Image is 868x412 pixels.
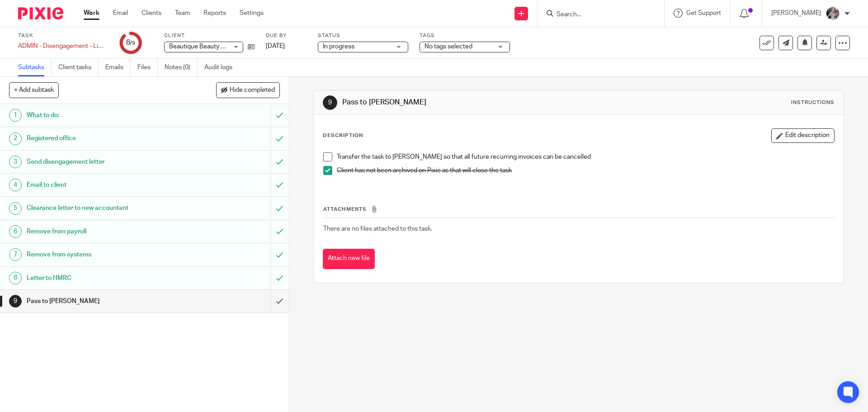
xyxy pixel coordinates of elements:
[113,9,128,18] a: Email
[337,152,834,161] p: Transfer the task to [PERSON_NAME] so that all future recurring invoices can be cancelled
[58,59,99,76] a: Client tasks
[791,99,835,106] div: Instructions
[771,128,835,143] button: Edit description
[266,43,285,49] span: [DATE]
[826,6,840,21] img: -%20%20-%20studio@ingrained.co.uk%20for%20%20-20220223%20at%20101413%20-%201W1A2026.jpg
[18,59,52,76] a: Subtasks
[9,133,22,145] div: 2
[27,155,183,169] h1: Send disengagement letter
[323,226,432,232] span: There are no files attached to this task.
[204,59,239,76] a: Audit logs
[9,179,22,191] div: 4
[323,95,337,110] div: 9
[9,156,22,168] div: 3
[425,43,472,50] span: No tags selected
[27,109,183,122] h1: What to do:
[169,43,262,50] span: Beautique Beauty Studio Limited
[27,178,183,192] h1: Email to client
[130,41,135,46] small: /9
[323,132,363,139] p: Description
[771,9,821,18] p: [PERSON_NAME]
[27,201,183,215] h1: Clearance letter to new accountant
[126,38,135,48] div: 8
[318,32,408,39] label: Status
[556,11,637,19] input: Search
[216,82,280,98] button: Hide completed
[27,132,183,145] h1: Registered office
[142,9,161,18] a: Clients
[9,225,22,238] div: 6
[203,9,226,18] a: Reports
[9,202,22,215] div: 5
[164,32,255,39] label: Client
[337,166,834,175] p: Client has not been archived on Pixie as that will close the task
[323,249,375,269] button: Attach new file
[9,109,22,122] div: 1
[137,59,158,76] a: Files
[323,207,367,212] span: Attachments
[27,294,183,308] h1: Pass to [PERSON_NAME]
[27,248,183,261] h1: Remove from systems
[175,9,190,18] a: Team
[266,32,307,39] label: Due by
[9,82,59,98] button: + Add subtask
[9,295,22,308] div: 9
[18,32,108,39] label: Task
[323,43,354,50] span: In progress
[105,59,131,76] a: Emails
[420,32,510,39] label: Tags
[9,272,22,284] div: 8
[18,7,63,19] img: Pixie
[27,271,183,285] h1: Letter to HMRC
[342,98,598,107] h1: Pass to [PERSON_NAME]
[686,10,721,16] span: Get Support
[18,42,108,51] div: ADMIN - Disengagement - Limited companies
[84,9,99,18] a: Work
[165,59,198,76] a: Notes (0)
[240,9,264,18] a: Settings
[9,248,22,261] div: 7
[27,225,183,238] h1: Remove from payroll
[230,87,275,94] span: Hide completed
